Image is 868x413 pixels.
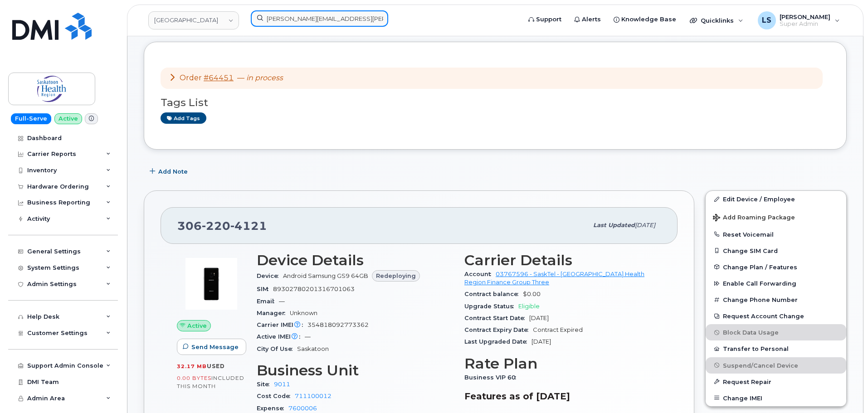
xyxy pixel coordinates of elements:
[257,321,307,328] span: Carrier IMEI
[257,405,288,412] span: Expense
[706,324,846,340] button: Block Data Usage
[464,291,523,297] span: Contract balance
[305,333,311,340] span: —
[780,20,830,28] span: Super Admin
[621,15,676,24] span: Knowledge Base
[177,374,244,389] span: included this month
[202,219,230,233] span: 220
[184,257,239,311] img: image20231002-4137094-1bpnya2.png
[257,252,454,268] h3: Device Details
[257,310,290,316] span: Manager
[529,315,549,321] span: [DATE]
[464,252,661,268] h3: Carrier Details
[307,321,369,328] span: 354818092773362
[464,326,533,333] span: Contract Expiry Date
[706,390,846,406] button: Change IMEI
[533,326,583,333] span: Contract Expired
[593,222,635,228] span: Last updated
[257,272,283,279] span: Device
[607,10,683,29] a: Knowledge Base
[158,167,188,176] span: Add Note
[464,338,532,345] span: Last Upgraded Date
[464,374,521,381] span: Business VIP 60
[257,345,297,352] span: City Of Use
[148,11,239,29] a: Saskatoon Health Region
[161,97,830,108] h3: Tags List
[187,321,207,330] span: Active
[177,363,207,369] span: 32.17 MB
[780,13,830,20] span: [PERSON_NAME]
[522,10,568,29] a: Support
[464,355,661,372] h3: Rate Plan
[464,391,661,402] h3: Features as of [DATE]
[177,375,211,381] span: 0.00 Bytes
[723,362,798,369] span: Suspend/Cancel Device
[295,393,332,399] a: 711100012
[706,226,846,243] button: Reset Voicemail
[723,263,797,270] span: Change Plan / Features
[701,17,734,24] span: Quicklinks
[257,286,273,292] span: SIM
[204,73,234,82] a: #64451
[464,271,644,286] a: 03767596 - SaskTel - [GEOGRAPHIC_DATA] Health Region Finance Group Three
[464,303,518,310] span: Upgrade Status
[706,243,846,259] button: Change SIM Card
[207,363,225,369] span: used
[683,11,750,29] div: Quicklinks
[257,333,305,340] span: Active IMEI
[635,222,655,228] span: [DATE]
[523,291,541,297] span: $0.00
[582,15,601,24] span: Alerts
[257,393,295,399] span: Cost Code
[290,310,317,316] span: Unknown
[706,275,846,292] button: Enable Call Forwarding
[706,357,846,374] button: Suspend/Cancel Device
[288,405,317,412] a: 7600006
[257,362,454,379] h3: Business Unit
[257,381,274,388] span: Site
[723,280,796,287] span: Enable Call Forwarding
[713,214,795,223] span: Add Roaming Package
[230,219,267,233] span: 4121
[829,374,861,406] iframe: Messenger Launcher
[464,315,529,321] span: Contract Start Date
[144,163,195,180] button: Add Note
[518,303,540,310] span: Eligible
[532,338,551,345] span: [DATE]
[161,112,206,124] a: Add tags
[706,308,846,324] button: Request Account Change
[177,219,267,233] span: 306
[297,345,329,352] span: Saskatoon
[706,208,846,226] button: Add Roaming Package
[274,381,290,388] a: 9011
[568,10,607,29] a: Alerts
[536,15,561,24] span: Support
[283,272,368,279] span: Android Samsung GS9 64GB
[706,292,846,308] button: Change Phone Number
[177,339,246,355] button: Send Message
[706,191,846,207] a: Edit Device / Employee
[751,11,846,29] div: Luke Shomaker
[180,73,202,82] span: Order
[257,298,279,305] span: Email
[246,73,283,82] em: in process
[191,343,239,351] span: Send Message
[279,298,285,305] span: —
[706,340,846,357] button: Transfer to Personal
[706,374,846,390] button: Request Repair
[706,259,846,275] button: Change Plan / Features
[237,73,283,82] span: —
[251,10,388,27] input: Find something...
[376,272,416,280] span: Redeploying
[464,271,496,277] span: Account
[762,15,771,26] span: LS
[273,286,355,292] span: 89302780201316701063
